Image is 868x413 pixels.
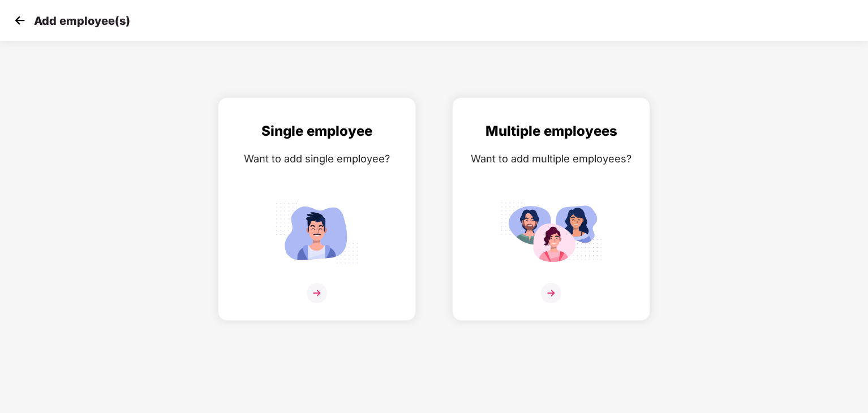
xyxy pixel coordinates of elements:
[230,150,404,167] div: Want to add single employee?
[266,197,368,268] img: svg+xml;base64,PHN2ZyB4bWxucz0iaHR0cDovL3d3dy53My5vcmcvMjAwMC9zdmciIGlkPSJTaW5nbGVfZW1wbG95ZWUiIH...
[307,283,327,303] img: svg+xml;base64,PHN2ZyB4bWxucz0iaHR0cDovL3d3dy53My5vcmcvMjAwMC9zdmciIHdpZHRoPSIzNiIgaGVpZ2h0PSIzNi...
[541,283,561,303] img: svg+xml;base64,PHN2ZyB4bWxucz0iaHR0cDovL3d3dy53My5vcmcvMjAwMC9zdmciIHdpZHRoPSIzNiIgaGVpZ2h0PSIzNi...
[34,14,130,28] p: Add employee(s)
[464,121,638,142] div: Multiple employees
[230,121,404,142] div: Single employee
[464,150,638,167] div: Want to add multiple employees?
[500,197,602,268] img: svg+xml;base64,PHN2ZyB4bWxucz0iaHR0cDovL3d3dy53My5vcmcvMjAwMC9zdmciIGlkPSJNdWx0aXBsZV9lbXBsb3llZS...
[11,12,28,29] img: svg+xml;base64,PHN2ZyB4bWxucz0iaHR0cDovL3d3dy53My5vcmcvMjAwMC9zdmciIHdpZHRoPSIzMCIgaGVpZ2h0PSIzMC...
